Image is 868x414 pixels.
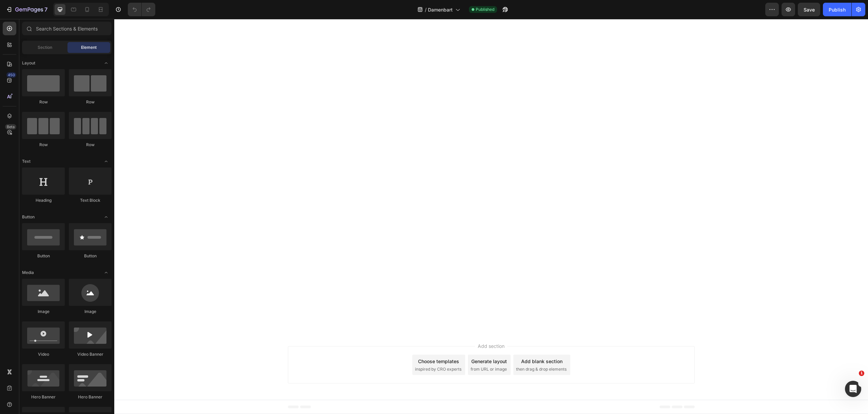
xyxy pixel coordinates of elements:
div: Hero Banner [22,394,65,400]
button: Publish [823,3,851,16]
div: Add blank section [407,339,448,346]
div: Generate layout [357,339,393,346]
button: 7 [3,3,51,16]
input: Search Sections & Elements [22,22,112,35]
span: Button [22,214,35,220]
div: Button [69,253,112,259]
span: inspired by CRO experts [301,347,347,353]
span: 1 [859,371,864,376]
div: Row [22,142,65,148]
p: 7 [44,5,47,14]
div: Video Banner [69,351,112,357]
div: Image [22,309,65,315]
span: Toggle open [101,267,112,278]
span: Save [804,7,815,13]
div: Heading [22,197,65,203]
span: Toggle open [101,58,112,68]
div: Row [69,142,112,148]
span: / [425,6,427,13]
div: Undo/Redo [128,3,155,16]
span: Section [38,44,52,51]
div: Hero Banner [69,394,112,400]
span: Text [22,158,31,164]
div: Button [22,253,65,259]
span: then drag & drop elements [402,347,452,353]
span: Element [81,44,97,51]
iframe: Design area [114,19,868,414]
div: Text Block [69,197,112,203]
span: Toggle open [101,156,112,167]
span: Add section [361,323,393,331]
div: Row [22,99,65,105]
span: Published [476,6,494,13]
span: Toggle open [101,212,112,222]
iframe: Intercom live chat [845,381,861,397]
button: Save [798,3,820,16]
div: Choose templates [304,339,345,346]
span: from URL or image [356,347,393,353]
div: Beta [5,124,16,130]
div: Publish [829,6,846,13]
div: Row [69,99,112,105]
span: Layout [22,60,35,66]
div: Video [22,351,65,357]
span: Damenbart [428,6,453,13]
span: Media [22,270,34,276]
div: 450 [6,72,16,78]
div: Image [69,309,112,315]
